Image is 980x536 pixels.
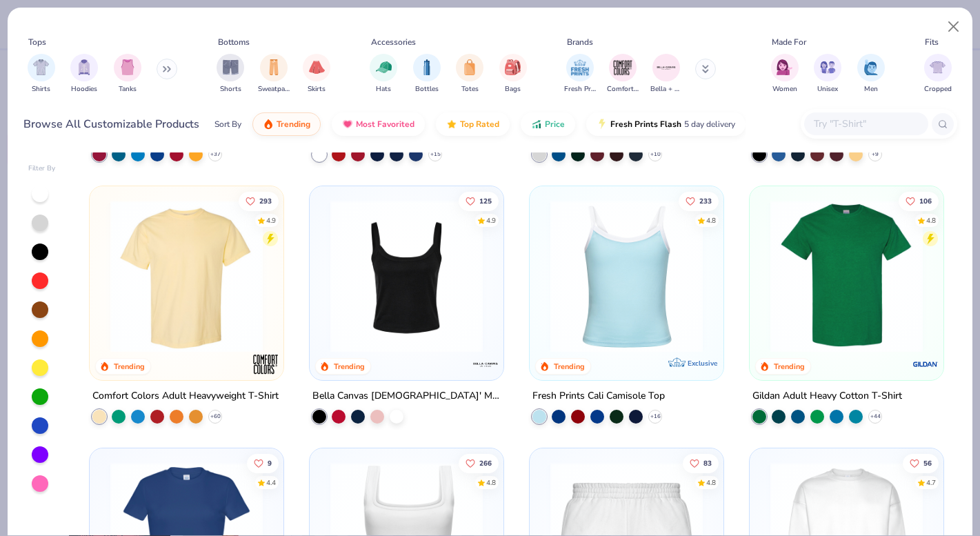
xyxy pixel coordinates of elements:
[925,36,939,48] div: Fits
[459,191,499,210] button: Like
[103,200,270,353] img: 029b8af0-80e6-406f-9fdc-fdf898547912
[564,54,596,95] button: filter button
[772,84,797,95] span: Women
[312,388,501,405] div: Bella Canvas [DEMOGRAPHIC_DATA]' Micro Ribbed Scoop Tank
[32,84,50,95] span: Shirts
[303,54,330,95] button: filter button
[23,116,199,132] div: Browse All Customizable Products
[259,197,272,204] span: 293
[612,57,633,78] img: Comfort Colors Image
[872,150,879,159] span: + 9
[703,459,712,466] span: 83
[656,57,677,78] img: Bella + Canvas Image
[543,200,710,353] img: a25d9891-da96-49f3-a35e-76288174bf3a
[277,119,310,130] span: Trending
[650,54,682,95] div: filter for Bella + Canvas
[688,359,717,368] span: Exclusive
[706,477,716,488] div: 4.8
[218,36,250,48] div: Bottoms
[258,54,290,95] button: filter button
[532,388,665,405] div: Fresh Prints Cali Camisole Top
[857,54,885,95] button: filter button
[28,54,55,95] div: filter for Shirts
[258,84,290,95] span: Sweatpants
[252,112,321,136] button: Trending
[486,215,496,226] div: 4.9
[70,54,98,95] button: filter button
[430,150,441,159] span: + 15
[214,118,241,130] div: Sort By
[223,59,239,75] img: Shorts Image
[266,59,281,75] img: Sweatpants Image
[479,459,492,466] span: 266
[924,54,952,95] div: filter for Cropped
[505,84,521,95] span: Bags
[814,54,841,95] div: filter for Unisex
[817,84,838,95] span: Unisex
[210,150,221,159] span: + 37
[266,477,276,488] div: 4.4
[266,215,276,226] div: 4.9
[376,59,392,75] img: Hats Image
[303,54,330,95] div: filter for Skirts
[268,459,272,466] span: 9
[120,59,135,75] img: Tanks Image
[486,477,496,488] div: 4.8
[460,119,499,130] span: Top Rated
[92,388,279,405] div: Comfort Colors Adult Heavyweight T-Shirt
[650,84,682,95] span: Bella + Canvas
[252,350,279,378] img: Comfort Colors logo
[33,59,49,75] img: Shirts Image
[926,477,936,488] div: 4.7
[217,54,244,95] button: filter button
[679,191,719,210] button: Like
[413,54,441,95] div: filter for Bottles
[699,197,712,204] span: 233
[864,84,878,95] span: Men
[415,84,439,95] span: Bottles
[919,197,932,204] span: 106
[70,54,98,95] div: filter for Hoodies
[239,191,279,210] button: Like
[650,413,661,421] span: + 16
[309,59,325,75] img: Skirts Image
[258,54,290,95] div: filter for Sweatpants
[771,54,799,95] button: filter button
[926,215,936,226] div: 4.8
[814,54,841,95] button: filter button
[752,388,902,405] div: Gildan Adult Heavy Cotton T-Shirt
[505,59,520,75] img: Bags Image
[342,119,353,130] img: most_fav.gif
[521,112,575,136] button: Price
[607,84,639,95] span: Comfort Colors
[820,59,836,75] img: Unisex Image
[899,191,939,210] button: Like
[210,413,221,421] span: + 60
[607,54,639,95] div: filter for Comfort Colors
[459,453,499,473] button: Like
[479,197,492,204] span: 125
[903,453,939,473] button: Like
[941,14,967,40] button: Close
[570,57,590,78] img: Fresh Prints Image
[607,54,639,95] button: filter button
[870,413,881,421] span: + 44
[930,59,946,75] img: Cropped Image
[462,59,477,75] img: Totes Image
[564,54,596,95] div: filter for Fresh Prints
[217,54,244,95] div: filter for Shorts
[114,54,141,95] button: filter button
[114,54,141,95] div: filter for Tanks
[461,84,479,95] span: Totes
[356,119,414,130] span: Most Favorited
[371,36,416,48] div: Accessories
[119,84,137,95] span: Tanks
[863,59,879,75] img: Men Image
[436,112,510,136] button: Top Rated
[610,119,681,130] span: Fresh Prints Flash
[567,36,593,48] div: Brands
[499,54,527,95] div: filter for Bags
[370,54,397,95] div: filter for Hats
[456,54,483,95] button: filter button
[586,112,746,136] button: Fresh Prints Flash5 day delivery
